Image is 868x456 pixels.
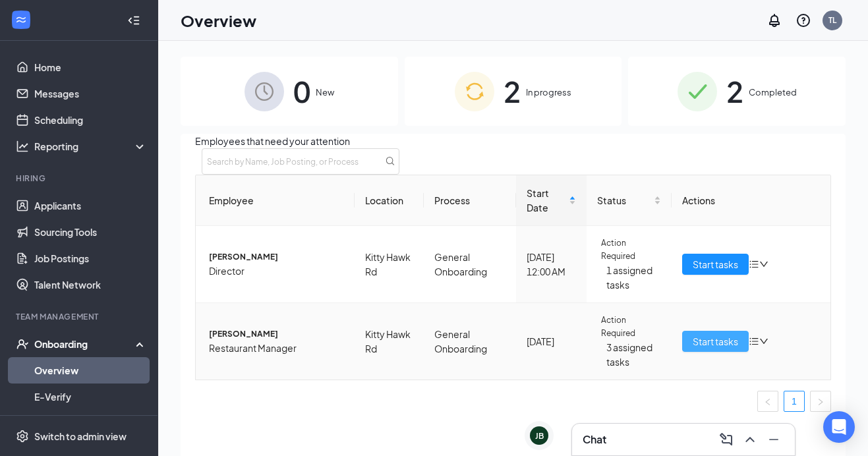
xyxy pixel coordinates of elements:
li: Previous Page [757,391,778,412]
input: Search by Name, Job Posting, or Process [202,148,399,175]
td: General Onboarding [424,303,516,380]
th: Location [355,175,424,226]
div: Switch to admin view [34,430,127,443]
span: Start tasks [693,257,738,271]
span: Employees that need your attention [195,134,831,148]
a: Talent Network [34,271,147,298]
th: Employee [196,175,355,226]
a: Applicants [34,192,147,219]
div: Hiring [16,173,144,184]
a: Home [34,54,147,80]
span: left [764,398,772,406]
div: [DATE] 12:00 AM [527,250,577,279]
svg: WorkstreamLogo [14,13,28,26]
span: Director [209,264,344,278]
svg: Analysis [16,140,29,153]
button: right [810,391,831,412]
button: ChevronUp [739,429,761,450]
span: Completed [749,86,797,99]
span: 1 assigned tasks [606,263,661,292]
span: bars [749,331,759,352]
div: [DATE] [527,334,577,349]
td: Kitty Hawk Rd [355,303,424,380]
a: Messages [34,80,147,107]
th: Actions [672,175,830,226]
a: Job Postings [34,245,147,271]
button: Start tasks [682,331,749,352]
span: In progress [526,86,571,99]
div: TL [828,14,836,26]
th: Status [587,175,672,226]
button: left [757,391,778,412]
a: Scheduling [34,107,147,133]
span: Status [597,193,651,208]
svg: Collapse [127,14,140,27]
a: Onboarding Documents [34,410,147,436]
a: Overview [34,357,147,384]
span: 3 assigned tasks [606,340,661,369]
span: New [316,86,334,99]
td: General Onboarding [424,226,516,303]
li: 1 [784,391,805,412]
span: down [759,331,768,352]
div: Onboarding [34,337,136,351]
div: Reporting [34,140,148,153]
span: Action Required [601,237,661,263]
span: 2 [504,69,521,114]
span: bars [749,254,759,275]
button: Minimize [763,429,784,450]
div: Team Management [16,311,144,322]
div: JB [535,430,544,442]
li: Next Page [810,391,831,412]
a: Sourcing Tools [34,219,147,245]
h3: Chat [583,432,606,447]
span: [PERSON_NAME] [209,250,344,264]
a: E-Verify [34,384,147,410]
a: 1 [784,391,804,411]
button: ComposeMessage [716,429,737,450]
span: 0 [293,69,310,114]
svg: Notifications [767,13,782,28]
svg: ComposeMessage [718,432,734,447]
svg: QuestionInfo [796,13,811,28]
span: Action Required [601,314,661,340]
button: Start tasks [682,254,749,275]
div: Open Intercom Messenger [823,411,855,443]
span: 2 [726,69,743,114]
span: [PERSON_NAME] [209,328,344,341]
span: Start Date [527,186,567,215]
span: Start tasks [693,334,738,349]
svg: ChevronUp [742,432,758,447]
th: Process [424,175,516,226]
svg: Minimize [766,432,782,447]
svg: UserCheck [16,337,29,351]
h1: Overview [181,9,256,32]
span: right [817,398,825,406]
span: down [759,254,768,275]
svg: Settings [16,430,29,443]
span: Restaurant Manager [209,341,344,355]
td: Kitty Hawk Rd [355,226,424,303]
